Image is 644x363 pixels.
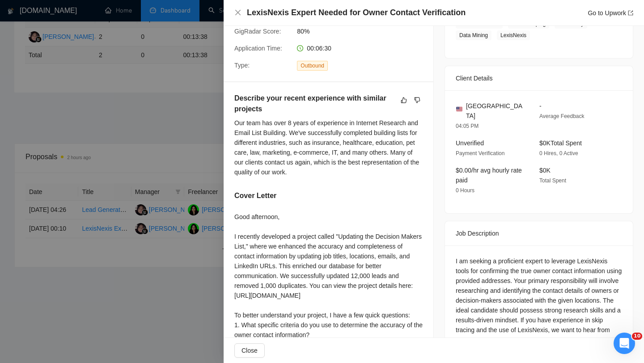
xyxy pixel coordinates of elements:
[414,97,420,104] span: dislike
[497,30,530,40] span: LexisNexis
[297,26,431,36] span: 80%
[456,30,491,40] span: Data Mining
[234,28,281,35] span: GigRadar Score:
[398,95,409,106] button: like
[539,177,566,184] span: Total Spent
[539,102,542,110] span: -
[539,150,578,156] span: 0 Hires, 0 Active
[234,45,282,52] span: Application Time:
[632,333,642,340] span: 10
[456,106,462,112] img: 🇺🇸
[539,139,582,147] span: $0K Total Spent
[456,139,484,147] span: Unverified
[466,101,525,121] span: [GEOGRAPHIC_DATA]
[401,97,407,104] span: like
[234,190,276,201] h5: Cover Letter
[456,167,522,184] span: $0.00/hr avg hourly rate paid
[234,93,394,114] h5: Describe your recent experience with similar projects
[234,118,423,177] div: Our team has over 8 years of experience in Internet Research and Email List Building. We've succe...
[297,45,303,51] span: clock-circle
[241,346,258,355] span: Close
[539,167,551,174] span: $0K
[539,113,585,119] span: Average Feedback
[588,9,633,17] a: Go to Upworkexport
[247,7,466,18] h4: LexisNexis Expert Needed for Owner Contact Verification
[234,62,250,69] span: Type:
[456,221,622,245] div: Job Description
[456,123,479,129] span: 04:05 PM
[234,9,241,17] button: Close
[614,333,635,354] iframe: Intercom live chat
[234,9,241,16] span: close
[412,95,423,106] button: dislike
[234,343,265,358] button: Close
[456,66,622,90] div: Client Details
[456,187,475,194] span: 0 Hours
[628,10,633,16] span: export
[297,61,328,71] span: Outbound
[456,150,504,156] span: Payment Verification
[307,45,331,52] span: 00:06:30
